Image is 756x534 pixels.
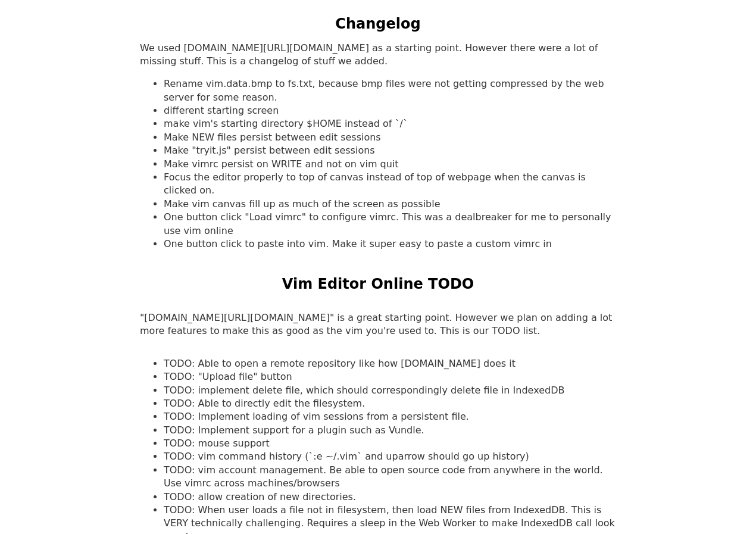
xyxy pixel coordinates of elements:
li: TODO: vim command history (`:e ~/.vim` and uparrow should go up history) [164,450,616,463]
li: Focus the editor properly to top of canvas instead of top of webpage when the canvas is clicked on. [164,171,616,198]
h2: Vim Editor Online TODO [282,274,474,295]
li: TODO: allow creation of new directories. [164,491,616,504]
li: Rename vim.data.bmp to fs.txt, because bmp files were not getting compressed by the web server fo... [164,77,616,104]
li: make vim's starting directory $HOME instead of `/` [164,117,616,130]
li: Make "tryit.js" persist between edit sessions [164,144,616,157]
h2: Changelog [335,14,420,35]
li: TODO: Able to open a remote repository like how [DOMAIN_NAME] does it [164,357,616,370]
li: TODO: mouse support [164,437,616,450]
li: TODO: implement delete file, which should correspondingly delete file in IndexedDB [164,384,616,397]
li: One button click to paste into vim. Make it super easy to paste a custom vimrc in [164,238,616,251]
li: TODO: Implement support for a plugin such as Vundle. [164,424,616,437]
li: One button click "Load vimrc" to configure vimrc. This was a dealbreaker for me to personally use... [164,211,616,238]
li: TODO: "Upload file" button [164,370,616,383]
li: TODO: Able to directly edit the filesystem. [164,397,616,410]
li: different starting screen [164,104,616,117]
li: TODO: vim account management. Be able to open source code from anywhere in the world. Use vimrc a... [164,464,616,491]
li: Make NEW files persist between edit sessions [164,131,616,144]
li: Make vimrc persist on WRITE and not on vim quit [164,158,616,171]
li: Make vim canvas fill up as much of the screen as possible [164,198,616,211]
p: "[DOMAIN_NAME][URL][DOMAIN_NAME]" is a great starting point. However we plan on adding a lot more... [140,311,616,338]
li: TODO: Implement loading of vim sessions from a persistent file. [164,410,616,423]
